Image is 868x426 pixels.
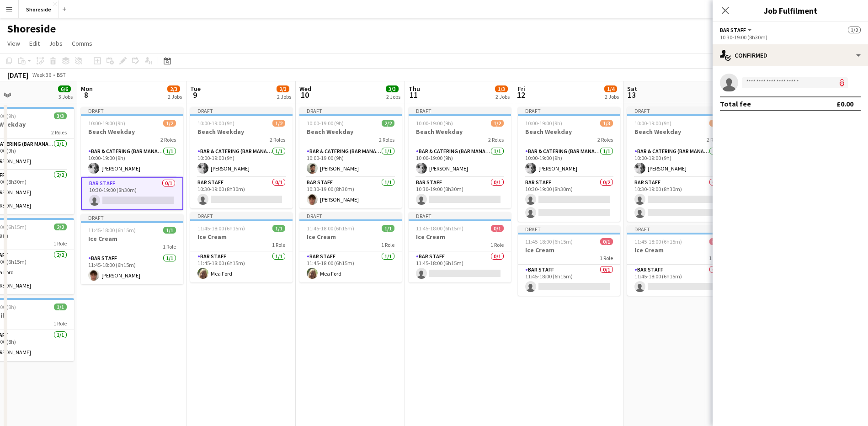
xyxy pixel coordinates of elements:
span: 10:00-19:00 (9h) [307,120,344,127]
span: 0/1 [491,225,504,232]
div: 2 Jobs [605,93,619,100]
app-card-role: Bar & Catering (Bar Manager)1/110:00-19:00 (9h)[PERSON_NAME] [299,146,402,177]
span: 2 Roles [51,129,67,136]
app-card-role: Bar & Catering (Bar Manager)1/110:00-19:00 (9h)[PERSON_NAME] [518,146,620,177]
span: 9 [189,90,201,100]
div: Draft [409,212,511,219]
div: Confirmed [713,44,868,66]
span: 12 [517,90,525,100]
span: Tue [190,85,201,93]
span: 0/1 [709,238,722,245]
div: Draft [518,107,620,114]
span: 1 Role [272,241,285,248]
h3: Ice Cream [190,233,293,241]
span: 11:45-18:00 (6h15m) [525,238,573,245]
app-card-role: Bar Staff0/110:30-19:00 (8h30m) [409,177,511,208]
span: 1 Role [490,241,504,248]
span: Jobs [49,39,63,48]
span: Comms [72,39,92,48]
div: 3 Jobs [59,93,73,100]
span: 6/6 [58,85,71,92]
span: 11:45-18:00 (6h15m) [634,238,682,245]
app-card-role: Bar Staff0/111:45-18:00 (6h15m) [409,251,511,282]
span: 1/1 [54,304,67,310]
app-card-role: Bar Staff0/110:30-19:00 (8h30m) [81,177,183,210]
app-job-card: Draft10:00-19:00 (9h)1/3Beach Weekday2 RolesBar & Catering (Bar Manager)1/110:00-19:00 (9h)[PERSO... [518,107,620,222]
span: 1 Role [600,255,613,261]
app-card-role: Bar & Catering (Bar Manager)1/110:00-19:00 (9h)[PERSON_NAME] [627,146,730,177]
app-card-role: Bar & Catering (Bar Manager)1/110:00-19:00 (9h)[PERSON_NAME] [190,146,293,177]
h3: Ice Cream [81,234,183,243]
span: 0/1 [600,238,613,245]
span: Mon [81,85,93,93]
span: 11:45-18:00 (6h15m) [307,225,354,232]
span: 1/2 [491,120,504,127]
span: 2 Roles [379,136,394,143]
div: Draft [190,212,293,219]
div: Draft [81,214,183,221]
span: 1 Role [53,320,67,327]
button: Shoreside [19,0,59,18]
app-card-role: Bar Staff0/111:45-18:00 (6h15m) [627,265,730,296]
div: 2 Jobs [277,93,291,100]
app-job-card: Draft11:45-18:00 (6h15m)1/1Ice Cream1 RoleBar Staff1/111:45-18:00 (6h15m)Mea Ford [299,212,402,282]
span: 13 [626,90,637,100]
div: 2 Jobs [168,93,182,100]
span: Fri [518,85,525,93]
span: 2 Roles [488,136,504,143]
span: 2/3 [167,85,180,92]
app-job-card: Draft10:00-19:00 (9h)1/3Beach Weekday2 RolesBar & Catering (Bar Manager)1/110:00-19:00 (9h)[PERSO... [627,107,730,222]
a: Comms [68,37,96,49]
h3: Beach Weekday [627,128,730,136]
div: 2 Jobs [386,93,400,100]
div: Draft [299,107,402,114]
div: Draft11:45-18:00 (6h15m)0/1Ice Cream1 RoleBar Staff0/111:45-18:00 (6h15m) [409,212,511,282]
span: 11 [407,90,420,100]
span: 1/3 [495,85,508,92]
span: 1/1 [382,225,394,232]
span: 10:00-19:00 (9h) [525,120,562,127]
app-job-card: Draft10:00-19:00 (9h)2/2Beach Weekday2 RolesBar & Catering (Bar Manager)1/110:00-19:00 (9h)[PERSO... [299,107,402,208]
app-job-card: Draft11:45-18:00 (6h15m)1/1Ice Cream1 RoleBar Staff1/111:45-18:00 (6h15m)[PERSON_NAME] [81,214,183,284]
h3: Ice Cream [627,246,730,254]
span: 10 [298,90,311,100]
div: Draft [409,107,511,114]
span: 1 Role [709,255,722,261]
app-job-card: Draft11:45-18:00 (6h15m)0/1Ice Cream1 RoleBar Staff0/111:45-18:00 (6h15m) [627,225,730,296]
span: 11:45-18:00 (6h15m) [88,227,136,234]
span: 10:00-19:00 (9h) [197,120,234,127]
span: 3/3 [54,112,67,119]
app-job-card: Draft10:00-19:00 (9h)1/2Beach Weekday2 RolesBar & Catering (Bar Manager)1/110:00-19:00 (9h)[PERSO... [190,107,293,208]
div: 2 Jobs [495,93,510,100]
span: 1/3 [600,120,613,127]
span: Edit [29,39,40,48]
a: Jobs [45,37,66,49]
app-job-card: Draft11:45-18:00 (6h15m)1/1Ice Cream1 RoleBar Staff1/111:45-18:00 (6h15m)Mea Ford [190,212,293,282]
span: 11:45-18:00 (6h15m) [416,225,463,232]
span: 2 Roles [270,136,285,143]
h3: Beach Weekday [409,128,511,136]
h3: Job Fulfilment [713,5,868,16]
span: Thu [409,85,420,93]
h1: Shoreside [7,22,56,36]
div: Total fee [720,99,751,108]
app-card-role: Bar Staff0/210:30-19:00 (8h30m) [627,177,730,222]
h3: Beach Weekday [518,128,620,136]
span: 10:00-19:00 (9h) [634,120,671,127]
span: 10:00-19:00 (9h) [88,120,125,127]
app-job-card: Draft10:00-19:00 (9h)1/2Beach Weekday2 RolesBar & Catering (Bar Manager)1/110:00-19:00 (9h)[PERSO... [409,107,511,208]
h3: Beach Weekday [190,128,293,136]
span: 1 Role [381,241,394,248]
span: 11:45-18:00 (6h15m) [197,225,245,232]
div: Draft [190,107,293,114]
div: Draft [518,225,620,233]
h3: Beach Weekday [81,128,183,136]
button: Bar Staff [720,27,753,33]
span: 2 Roles [597,136,613,143]
app-card-role: Bar Staff1/111:45-18:00 (6h15m)Mea Ford [299,251,402,282]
